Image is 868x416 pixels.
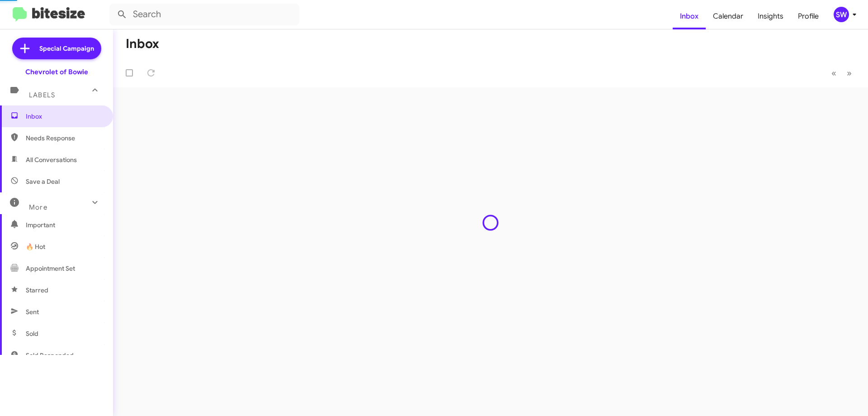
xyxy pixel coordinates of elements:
[834,7,849,22] div: SW
[26,242,45,251] span: 🔥 Hot
[26,329,38,338] span: Sold
[826,7,858,22] button: SW
[673,3,706,29] a: Inbox
[29,91,55,99] span: Labels
[826,64,842,82] button: Previous
[25,67,88,77] div: Chevrolet of Bowie
[831,67,836,79] span: «
[826,64,857,82] nav: Page navigation example
[750,3,791,29] a: Insights
[26,134,103,143] span: Needs Response
[26,112,103,121] span: Inbox
[26,286,48,295] span: Starred
[791,3,826,29] a: Profile
[39,44,94,53] span: Special Campaign
[12,38,101,59] a: Special Campaign
[26,307,39,316] span: Sent
[29,203,47,211] span: More
[26,264,75,273] span: Appointment Set
[841,64,857,82] button: Next
[26,351,74,360] span: Sold Responded
[26,220,103,230] span: Important
[109,4,299,25] input: Search
[126,37,159,51] h1: Inbox
[847,67,852,79] span: »
[706,3,750,29] a: Calendar
[26,155,77,164] span: All Conversations
[26,177,60,186] span: Save a Deal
